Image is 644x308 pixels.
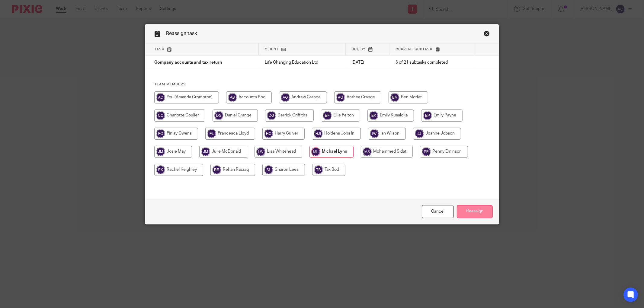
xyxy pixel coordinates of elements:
[265,59,339,65] p: Life Changing Education Ltd
[352,48,366,51] span: Due by
[389,56,475,70] td: 6 of 21 subtasks completed
[352,59,384,65] p: [DATE]
[396,48,433,51] span: Current subtask
[166,31,197,36] span: Reassign task
[154,61,222,65] span: Company accounts and tax return
[154,82,490,87] h4: Team members
[422,205,454,218] a: Close this dialog window
[457,205,493,218] input: Reassign
[484,30,490,39] a: Close this dialog window
[154,48,165,51] span: Task
[265,48,279,51] span: Client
